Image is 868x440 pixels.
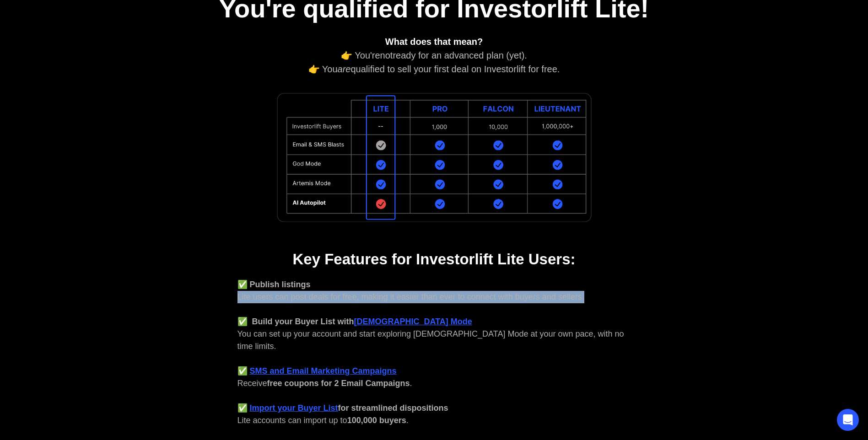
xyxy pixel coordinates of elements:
strong: ✅ Publish listings [237,280,311,289]
a: [DEMOGRAPHIC_DATA] Mode [354,317,472,326]
strong: for streamlined dispositions [338,403,448,413]
strong: free coupons for 2 Email Campaigns [267,379,410,388]
a: Import your Buyer List [250,403,338,413]
div: Open Intercom Messenger [837,409,859,431]
strong: ✅ [237,366,248,376]
div: Lite users can post deals for free, making it easier than ever to connect with buyers and sellers... [237,279,631,427]
em: not [380,50,393,60]
strong: What does that mean? [385,37,483,47]
a: SMS and Email Marketing Campaigns [250,366,397,376]
strong: ✅ [237,403,248,413]
em: are [338,64,351,74]
strong: Key Features for Investorlift Lite Users: [292,251,575,268]
strong: 100,000 buyers [347,416,406,425]
div: 👉 You're ready for an advanced plan (yet). 👉 You qualified to sell your first deal on Investorlif... [237,35,631,76]
strong: ✅ Build your Buyer List with [237,317,354,326]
